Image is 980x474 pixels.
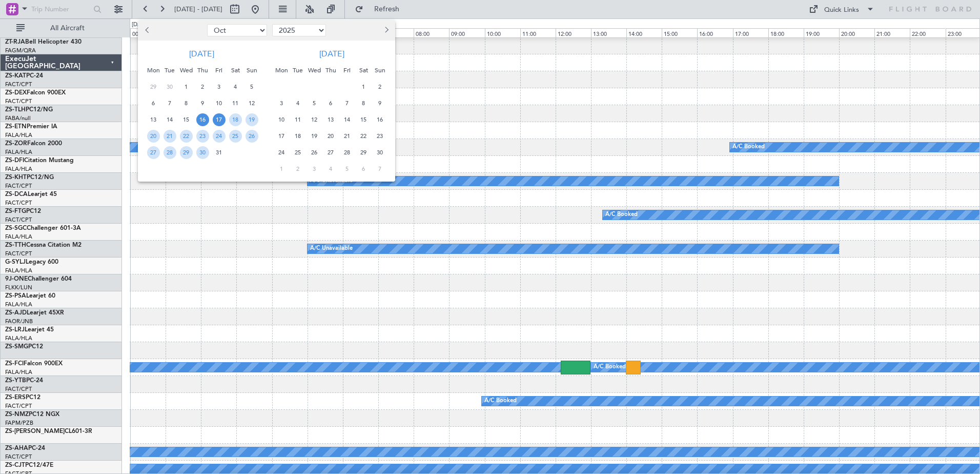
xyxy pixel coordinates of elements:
div: 3-11-2025 [273,95,290,111]
span: 12 [308,113,321,126]
div: 31-10-2025 [211,144,227,161]
span: 13 [147,113,160,126]
div: 12-10-2025 [243,95,260,111]
div: 18-10-2025 [227,111,243,128]
div: Sun [243,62,260,78]
span: 4 [229,81,242,93]
div: 13-10-2025 [145,111,161,128]
div: 9-11-2025 [372,95,388,111]
div: 21-11-2025 [339,128,355,144]
span: 23 [374,130,386,143]
div: 7-10-2025 [161,95,178,111]
div: 1-10-2025 [178,78,194,95]
span: 8 [180,97,193,110]
div: 23-11-2025 [372,128,388,144]
span: 27 [147,146,160,159]
div: Sat [227,62,243,78]
span: 7 [164,97,176,110]
div: Thu [194,62,211,78]
div: 11-10-2025 [227,95,243,111]
div: 4-10-2025 [227,78,243,95]
div: Tue [290,62,306,78]
span: 1 [180,81,193,93]
div: 3-12-2025 [306,161,322,177]
div: 20-11-2025 [322,128,339,144]
div: Thu [322,62,339,78]
span: 29 [147,81,160,93]
span: 17 [213,113,226,126]
div: 3-10-2025 [211,78,227,95]
span: 1 [357,81,370,93]
span: 19 [308,130,321,143]
span: 11 [292,113,304,126]
div: 24-11-2025 [273,144,290,161]
span: 24 [213,130,226,143]
button: Previous month [142,22,153,38]
div: Mon [145,62,161,78]
div: Mon [273,62,290,78]
div: 30-10-2025 [194,144,211,161]
div: Wed [178,62,194,78]
span: 28 [341,146,354,159]
span: 18 [229,113,242,126]
div: Wed [306,62,322,78]
span: 22 [180,130,193,143]
span: 16 [374,113,386,126]
div: Fri [211,62,227,78]
span: 14 [341,113,354,126]
span: 28 [164,146,176,159]
span: 16 [196,113,209,126]
span: 11 [229,97,242,110]
div: Tue [161,62,178,78]
div: 13-11-2025 [322,111,339,128]
select: Select year [272,24,326,36]
span: 9 [374,97,386,110]
span: 15 [357,113,370,126]
div: 28-10-2025 [161,144,178,161]
div: 6-11-2025 [322,95,339,111]
span: 14 [164,113,176,126]
div: 4-12-2025 [322,161,339,177]
span: 15 [180,113,193,126]
div: 26-10-2025 [243,128,260,144]
span: 29 [180,146,193,159]
div: 29-9-2025 [145,78,161,95]
div: 24-10-2025 [211,128,227,144]
span: 6 [147,97,160,110]
div: 17-10-2025 [211,111,227,128]
div: 2-10-2025 [194,78,211,95]
span: 19 [246,113,258,126]
span: 5 [246,81,258,93]
div: 2-12-2025 [290,161,306,177]
span: 7 [341,97,354,110]
div: 22-11-2025 [355,128,372,144]
div: 8-10-2025 [178,95,194,111]
div: 6-12-2025 [355,161,372,177]
span: 2 [292,163,304,175]
div: 8-11-2025 [355,95,372,111]
div: 5-10-2025 [243,78,260,95]
div: Sun [372,62,388,78]
button: Next month [380,22,392,38]
span: 30 [374,146,386,159]
div: 25-10-2025 [227,128,243,144]
span: 26 [308,146,321,159]
span: 6 [324,97,337,110]
span: 10 [213,97,226,110]
div: 1-12-2025 [273,161,290,177]
div: 5-12-2025 [339,161,355,177]
span: 6 [357,163,370,175]
div: 15-11-2025 [355,111,372,128]
div: 10-11-2025 [273,111,290,128]
div: Sat [355,62,372,78]
span: 3 [213,81,226,93]
span: 2 [196,81,209,93]
span: 2 [374,81,386,93]
span: 24 [275,146,288,159]
div: 16-11-2025 [372,111,388,128]
div: 19-11-2025 [306,128,322,144]
div: 27-11-2025 [322,144,339,161]
div: 22-10-2025 [178,128,194,144]
div: 14-10-2025 [161,111,178,128]
span: 8 [357,97,370,110]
